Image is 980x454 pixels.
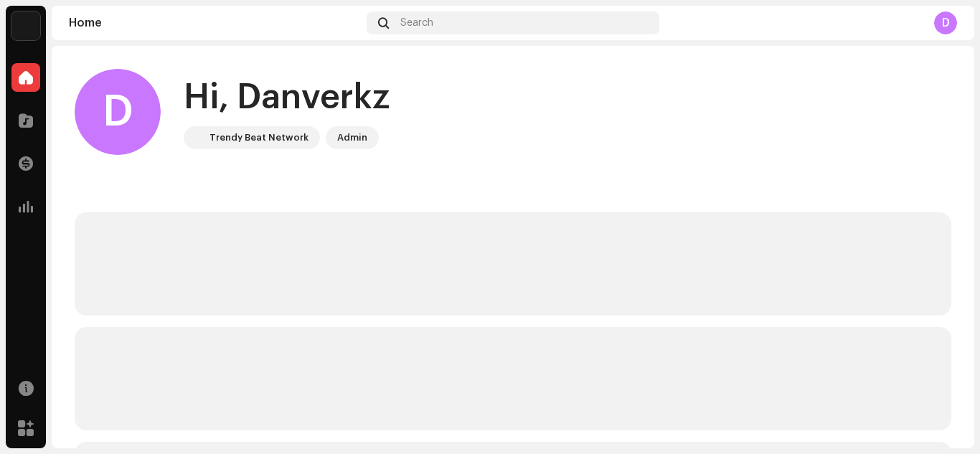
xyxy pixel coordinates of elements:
div: D [934,11,957,34]
img: 99e8c509-bf22-4021-8fc7-40965f23714a [187,129,204,146]
span: Search [400,17,433,29]
div: Hi, Danverkz [184,75,390,120]
div: Trendy Beat Network [209,129,308,146]
div: D [75,69,161,155]
div: Admin [337,129,367,146]
img: 99e8c509-bf22-4021-8fc7-40965f23714a [11,11,40,40]
div: Home [69,17,361,29]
